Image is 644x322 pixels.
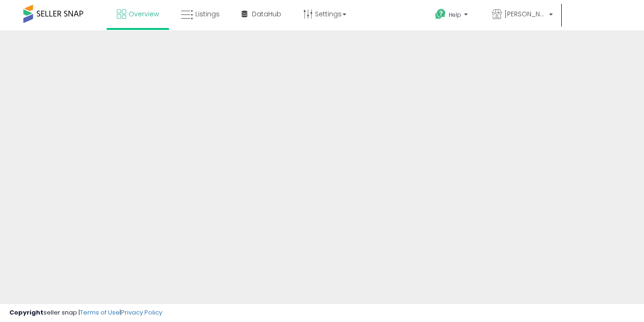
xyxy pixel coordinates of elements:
[435,8,446,20] i: Get Help
[449,11,461,19] span: Help
[9,308,43,317] strong: Copyright
[121,308,162,317] a: Privacy Policy
[129,9,159,19] span: Overview
[9,308,162,317] div: seller snap | |
[80,308,120,317] a: Terms of Use
[195,9,220,19] span: Listings
[428,1,477,30] a: Help
[504,9,546,19] span: [PERSON_NAME]
[252,9,281,19] span: DataHub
